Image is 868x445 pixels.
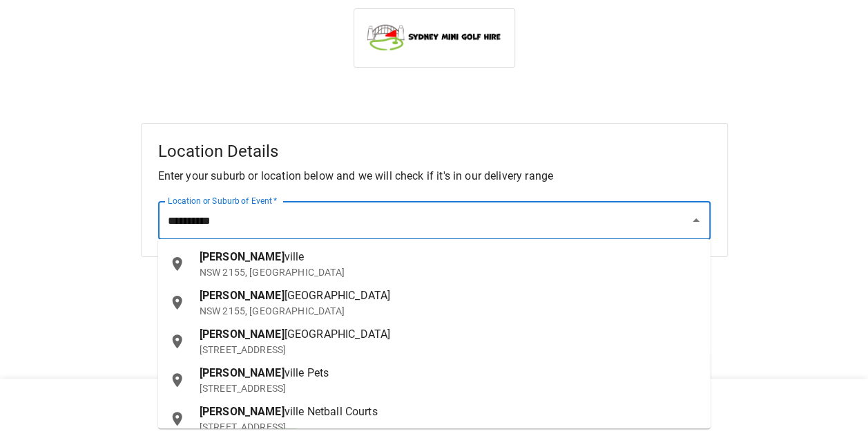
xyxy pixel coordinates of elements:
span: ville Pets [284,366,329,379]
p: [STREET_ADDRESS] [200,343,700,357]
p: NSW 2155, [GEOGRAPHIC_DATA] [200,304,700,318]
img: Sydney Mini Golf Hire logo [365,20,503,53]
span: ville Netball Courts [284,405,378,418]
span: ville [284,250,305,263]
span: [GEOGRAPHIC_DATA] [284,328,391,341]
button: Close [686,211,706,230]
span: [PERSON_NAME] [200,405,284,418]
h5: Location Details [158,140,711,162]
span: [PERSON_NAME] [200,366,284,379]
p: [STREET_ADDRESS] [200,420,700,434]
p: [STREET_ADDRESS] [200,381,700,395]
p: NSW 2155, [GEOGRAPHIC_DATA] [200,265,700,279]
span: [GEOGRAPHIC_DATA] [284,289,391,302]
span: [PERSON_NAME] [200,328,284,341]
label: Location or Suburb of Event [168,195,278,207]
p: Enter your suburb or location below and we will check if it's in our delivery range [158,168,711,184]
span: [PERSON_NAME] [200,289,284,302]
span: [PERSON_NAME] [200,250,284,263]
